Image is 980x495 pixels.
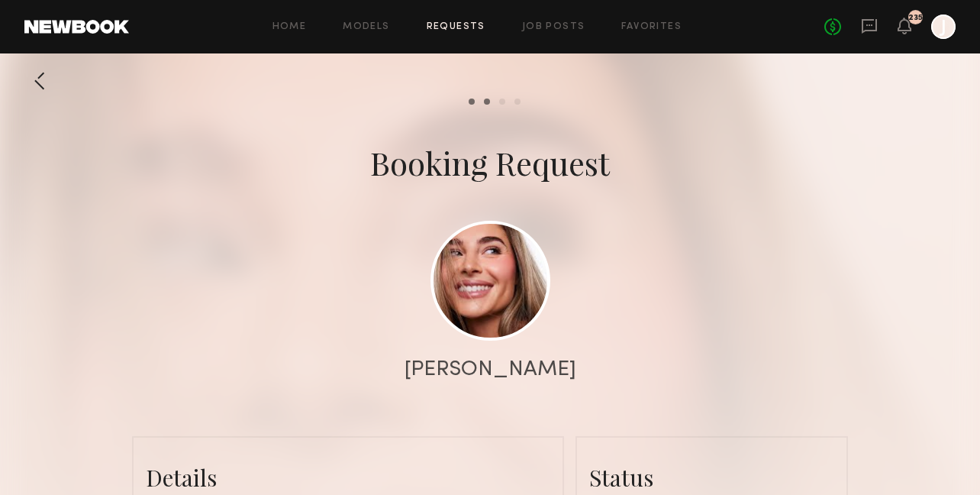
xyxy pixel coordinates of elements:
[370,141,610,184] div: Booking Request
[272,22,307,32] a: Home
[427,22,485,32] a: Requests
[621,22,682,32] a: Favorites
[405,359,576,380] div: [PERSON_NAME]
[343,22,389,32] a: Models
[908,14,923,22] div: 235
[146,462,550,493] div: Details
[589,462,834,493] div: Status
[522,22,585,32] a: Job Posts
[931,15,956,39] a: J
